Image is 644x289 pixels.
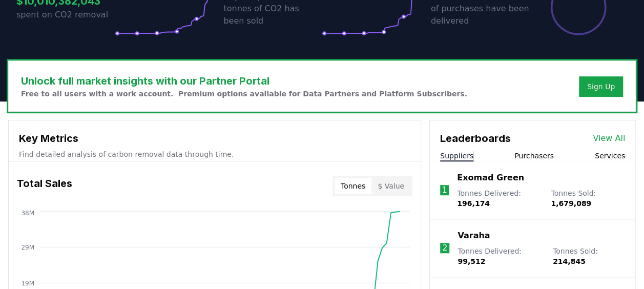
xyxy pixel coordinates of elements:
[595,151,625,161] button: Services
[457,172,524,184] a: Exomad Green
[440,151,473,161] button: Suppliers
[16,9,115,21] p: spent on CO2 removal
[223,3,322,27] p: tonnes of CO2 has been sold
[458,230,490,242] a: Varaha
[551,199,591,208] span: 1,679,089
[587,81,615,92] a: Sign Up
[21,73,467,89] h3: Unlock full market insights with our Partner Portal
[371,178,410,194] button: $ Value
[553,246,625,266] p: Tonnes Sold :
[457,199,490,208] span: 196,174
[431,3,529,27] p: of purchases have been delivered
[579,76,623,97] button: Sign Up
[442,184,447,196] p: 1
[458,257,485,265] span: 99,512
[442,242,447,254] p: 2
[21,210,34,217] tspan: 38M
[553,257,586,265] span: 214,845
[17,176,72,196] h3: Total Sales
[21,89,467,99] p: Free to all users with a work account. Premium options available for Data Partners and Platform S...
[551,188,625,209] p: Tonnes Sold :
[21,279,34,286] tspan: 19M
[335,178,371,194] button: Tonnes
[458,246,543,266] p: Tonnes Delivered :
[514,151,554,161] button: Purchasers
[19,131,410,146] h3: Key Metrics
[19,149,410,159] p: Find detailed analysis of carbon removal data through time.
[593,132,625,144] a: View All
[440,131,511,146] h3: Leaderboards
[21,243,34,251] tspan: 29M
[457,188,541,209] p: Tonnes Delivered :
